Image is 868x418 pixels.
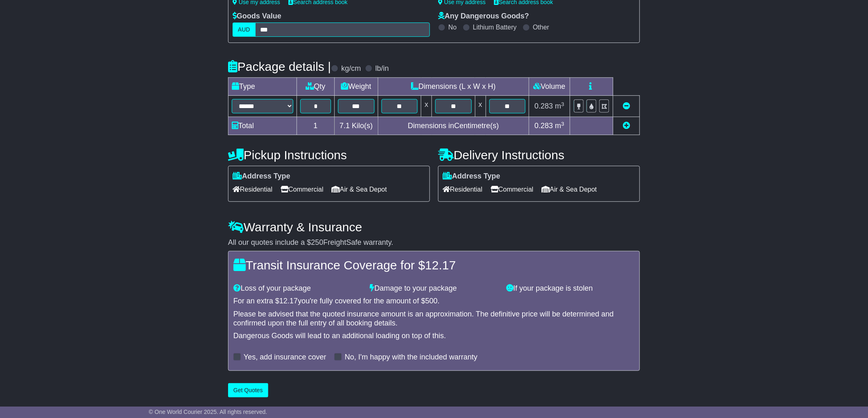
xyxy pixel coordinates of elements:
[438,12,529,21] label: Any Dangerous Goods?
[244,353,326,362] label: Yes, add insurance cover
[345,353,477,362] label: No, I'm happy with the included warranty
[491,183,533,196] span: Commercial
[443,183,482,196] span: Residential
[623,122,630,130] a: Add new item
[529,78,570,96] td: Volume
[332,183,387,196] span: Air & Sea Depot
[228,60,331,73] h4: Package details |
[425,297,438,305] span: 500
[311,238,323,246] span: 250
[561,121,564,127] sup: 3
[233,297,635,306] div: For an extra $ you're fully covered for the amount of $ .
[229,284,366,293] div: Loss of your package
[535,122,553,130] span: 0.283
[334,117,378,135] td: Kilo(s)
[233,183,272,196] span: Residential
[233,12,281,21] label: Goods Value
[228,78,297,96] td: Type
[228,383,268,398] button: Get Quotes
[421,96,432,117] td: x
[233,258,635,272] h4: Transit Insurance Coverage for $
[366,284,503,293] div: Damage to your package
[473,23,517,31] label: Lithium Battery
[149,409,267,415] span: © One World Courier 2025. All rights reserved.
[542,183,597,196] span: Air & Sea Depot
[425,258,456,272] span: 12.17
[533,23,549,31] label: Other
[535,102,553,110] span: 0.283
[561,101,564,107] sup: 3
[475,96,486,117] td: x
[555,102,564,110] span: m
[233,332,635,341] div: Dangerous Goods will lead to an additional loading on top of this.
[623,102,630,110] a: Remove this item
[502,284,639,293] div: If your package is stolen
[438,148,640,162] h4: Delivery Instructions
[297,117,335,135] td: 1
[228,238,640,247] div: All our quotes include a $ FreightSafe warranty.
[378,78,529,96] td: Dimensions (L x W x H)
[448,23,457,31] label: No
[228,220,640,234] h4: Warranty & Insurance
[375,64,389,73] label: lb/in
[233,23,256,37] label: AUD
[555,122,564,130] span: m
[281,183,323,196] span: Commercial
[341,64,361,73] label: kg/cm
[378,117,529,135] td: Dimensions in Centimetre(s)
[279,297,298,305] span: 12.17
[233,310,635,328] div: Please be advised that the quoted insurance amount is an approximation. The definitive price will...
[228,117,297,135] td: Total
[297,78,335,96] td: Qty
[443,172,500,181] label: Address Type
[233,172,290,181] label: Address Type
[228,148,430,162] h4: Pickup Instructions
[340,122,350,130] span: 7.1
[334,78,378,96] td: Weight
